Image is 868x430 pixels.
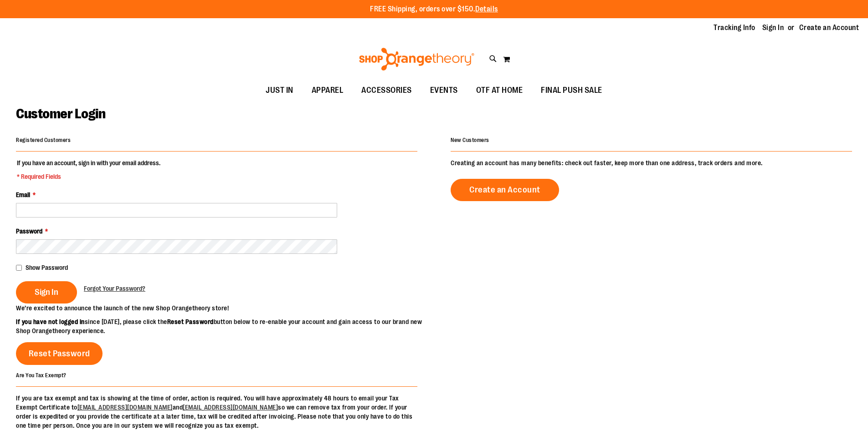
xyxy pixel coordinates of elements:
[16,318,85,325] strong: If you have not logged in
[16,158,161,181] legend: If you have an account, sign in with your email address.
[16,304,434,313] p: We’re excited to announce the launch of the new Shop Orangetheory store!
[16,191,30,198] span: Email
[451,179,559,201] a: Create an Account
[29,349,90,359] span: Reset Password
[469,185,540,195] span: Create an Account
[35,287,58,297] span: Sign In
[16,228,42,235] span: Password
[257,80,303,101] a: JUST IN
[532,80,611,101] a: FINAL PUSH SALE
[358,48,476,71] img: Shop Orangetheory
[799,23,859,33] a: Create an Account
[451,158,852,167] p: Creating an account has many benefits: check out faster, keep more than one address, track orders...
[26,264,68,271] span: Show Password
[303,80,353,101] a: APPAREL
[77,404,173,411] a: [EMAIL_ADDRESS][DOMAIN_NAME]
[17,172,160,181] span: * Required Fields
[183,404,278,411] a: [EMAIL_ADDRESS][DOMAIN_NAME]
[16,106,105,121] span: Customer Login
[451,137,489,143] strong: New Customers
[714,23,755,33] a: Tracking Info
[541,80,602,101] span: FINAL PUSH SALE
[84,284,145,293] a: Forgot Your Password?
[476,80,523,101] span: OTF AT HOME
[16,137,71,143] strong: Registered Customers
[16,317,434,335] p: since [DATE], please click the button below to re-enable your account and gain access to our bran...
[352,80,421,101] a: ACCESSORIES
[312,80,344,101] span: APPAREL
[421,80,467,101] a: EVENTS
[467,80,532,101] a: OTF AT HOME
[266,80,293,101] span: JUST IN
[16,342,103,365] a: Reset Password
[475,5,498,13] a: Details
[361,80,412,101] span: ACCESSORIES
[370,4,498,15] p: FREE Shipping, orders over $150.
[16,372,67,378] strong: Are You Tax Exempt?
[16,281,77,304] button: Sign In
[84,285,145,292] span: Forgot Your Password?
[16,394,417,430] p: If you are tax exempt and tax is showing at the time of order, action is required. You will have ...
[167,318,214,325] strong: Reset Password
[430,80,458,101] span: EVENTS
[762,23,784,33] a: Sign In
